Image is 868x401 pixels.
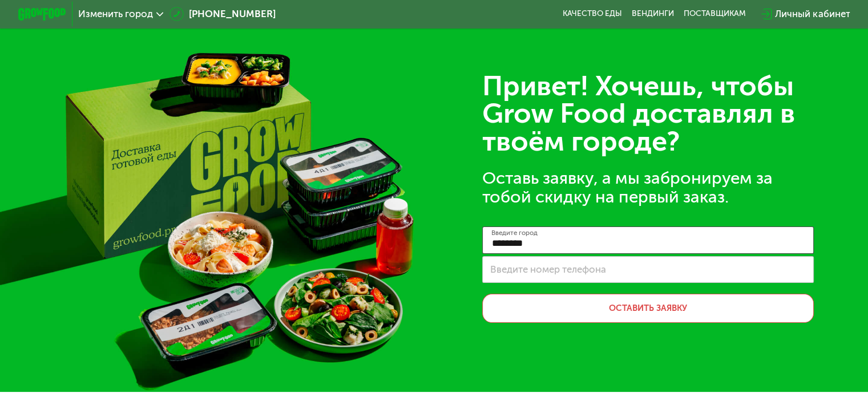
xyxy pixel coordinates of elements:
[490,266,606,273] label: Введите номер телефона
[78,9,153,19] span: Изменить город
[684,9,746,19] div: поставщикам
[775,7,850,21] div: Личный кабинет
[169,7,276,21] a: [PHONE_NUMBER]
[563,9,622,19] a: Качество еды
[632,9,674,19] a: Вендинги
[482,169,814,207] div: Оставь заявку, а мы забронируем за тобой скидку на первый заказ.
[482,294,814,323] button: Оставить заявку
[482,72,814,156] div: Привет! Хочешь, чтобы Grow Food доставлял в твоём городе?
[491,230,538,237] label: Введите город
